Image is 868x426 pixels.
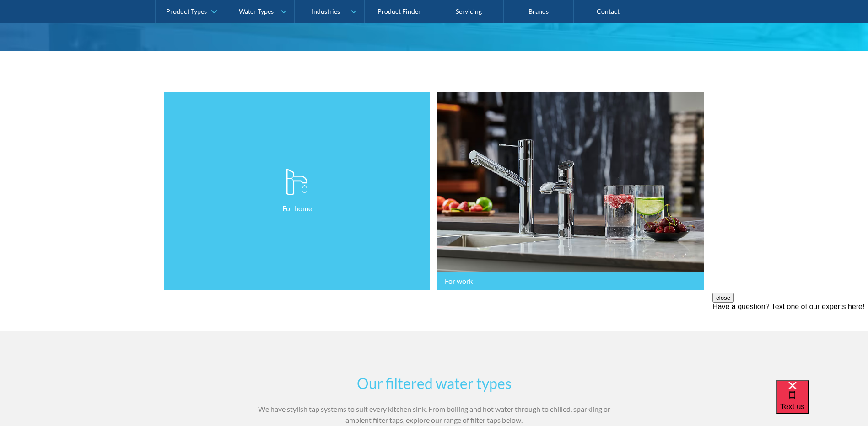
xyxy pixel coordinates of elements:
p: For home [282,203,312,214]
p: We have stylish tap systems to suit every kitchen sink. From boiling and hot water through to chi... [256,404,613,426]
div: Industries [312,7,340,15]
iframe: podium webchat widget prompt [712,293,868,392]
h2: Our filtered water types [256,373,613,394]
div: Water Types [239,7,274,15]
div: Product Types [166,7,207,15]
a: For home [164,92,431,291]
iframe: podium webchat widget bubble [776,380,868,426]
